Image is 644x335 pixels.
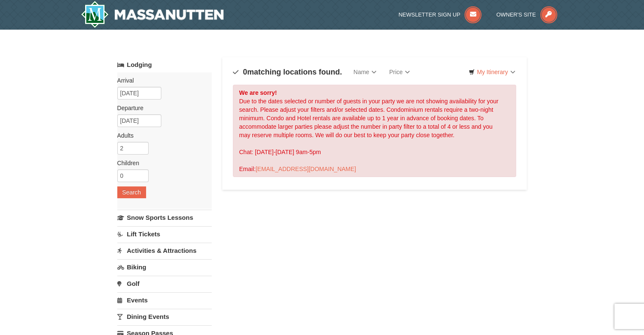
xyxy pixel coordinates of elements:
a: Golf [117,276,212,291]
a: Massanutten Resort [81,1,224,28]
label: Departure [117,104,205,112]
a: Events [117,292,212,308]
a: Biking [117,259,212,275]
span: Newsletter Sign Up [398,11,460,18]
a: Owner's Site [496,11,557,18]
label: Children [117,159,205,167]
a: Newsletter Sign Up [398,11,481,18]
a: Lodging [117,57,212,72]
span: Owner's Site [496,11,536,18]
a: Snow Sports Lessons [117,210,212,225]
a: [EMAIL_ADDRESS][DOMAIN_NAME] [256,166,356,172]
a: Price [383,64,416,80]
a: Lift Tickets [117,226,212,242]
span: 0 [243,68,247,76]
strong: We are sorry! [239,89,277,96]
button: Search [117,186,146,198]
label: Adults [117,131,205,140]
a: Dining Events [117,309,212,324]
h4: matching locations found. [233,68,342,76]
a: My Itinerary [463,66,520,78]
a: Activities & Attractions [117,243,212,258]
a: Name [347,64,383,80]
img: Massanutten Resort Logo [81,1,224,28]
label: Arrival [117,76,205,85]
div: Due to the dates selected or number of guests in your party we are not showing availability for y... [233,85,517,177]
